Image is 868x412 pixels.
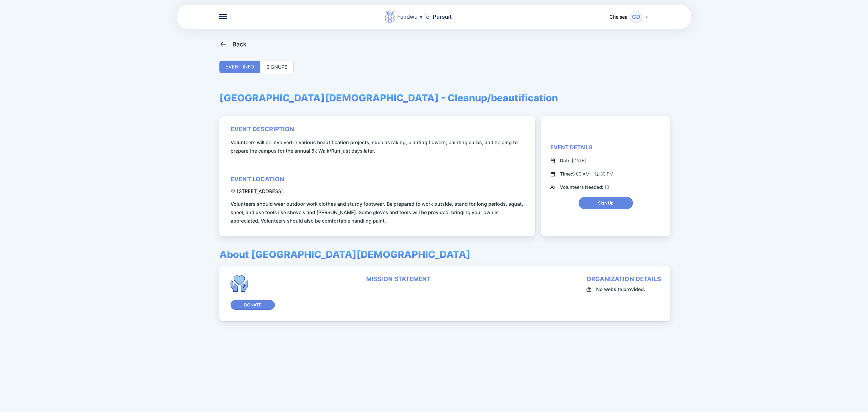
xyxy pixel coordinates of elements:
[219,92,558,104] span: [GEOGRAPHIC_DATA][DEMOGRAPHIC_DATA] - Cleanup/beautification
[560,158,572,163] span: Date:
[231,176,284,183] div: event location
[598,200,614,206] span: Sign Up
[231,138,526,155] span: Volunteers will be involved in various beautification projects, such as raking, planting flowers,...
[231,200,526,225] span: Volunteers should wear outdoor work clothes and sturdy footwear. Be prepared to work outside, sta...
[219,61,260,73] div: EVENT INFO
[609,14,627,20] span: Chelsea
[596,285,645,293] span: No website provided.
[560,157,586,164] div: [DATE]
[432,14,452,20] span: Pursuit
[550,144,593,151] div: Event Details
[260,61,294,73] div: SIGNUPS
[560,171,572,177] span: Time:
[579,197,633,209] button: Sign Up
[560,184,609,191] div: 10
[231,300,275,310] button: Donate
[366,275,431,283] div: mission statement
[630,11,642,23] div: CD
[560,184,604,190] span: Volunteers Needed:
[231,125,294,133] div: event description
[397,13,452,21] div: Fundwurx for
[560,170,613,178] div: 9:00 AM - 12:30 PM
[244,302,261,308] span: Donate
[219,249,470,260] span: About [GEOGRAPHIC_DATA][DEMOGRAPHIC_DATA]
[587,275,661,283] div: organization details
[232,41,247,48] div: Back
[231,188,283,194] div: [STREET_ADDRESS]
